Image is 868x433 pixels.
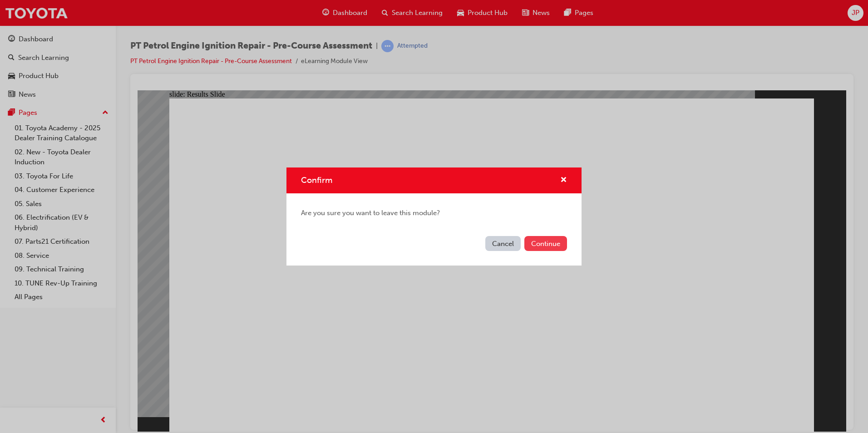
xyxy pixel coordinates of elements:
[485,236,521,251] button: Cancel
[560,175,567,186] button: cross-icon
[286,193,582,233] div: Are you sure you want to leave this module?
[524,236,567,251] button: Continue
[560,177,567,185] span: cross-icon
[301,175,332,185] span: Confirm
[286,167,582,266] div: Confirm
